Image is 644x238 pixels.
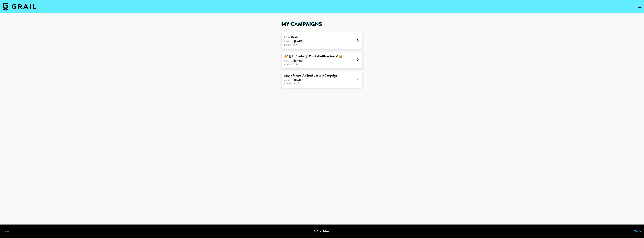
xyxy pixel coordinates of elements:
[284,82,296,85] span: Bookings:
[284,63,296,65] span: Bookings:
[284,62,342,66] div: 6
[284,54,342,58] div: 💅💄AirBrush- 🎡 Coachella-Glam Ready! 🏜️
[3,230,9,232] div: v 1.7.100
[284,74,337,78] div: Magic Presets-AirBrush January Campaign
[284,43,303,46] div: 4
[637,3,643,10] button: open drawer
[634,230,641,233] a: Terms
[284,59,342,62] div: [DATE]
[284,79,294,81] span: Created:
[284,40,294,43] span: Created:
[282,22,362,27] h1: My Campaigns
[314,230,330,233] div: © Grail Talent
[3,2,36,10] img: Grail Talent
[284,35,303,39] div: Hiya Health
[284,40,303,43] div: [DATE]
[284,82,337,85] div: 14
[284,59,294,62] span: Created:
[284,44,296,46] span: Bookings:
[284,78,337,82] div: [DATE]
